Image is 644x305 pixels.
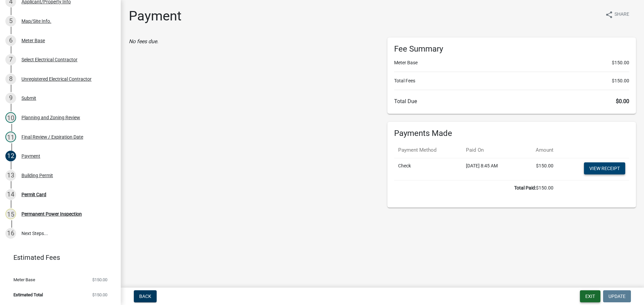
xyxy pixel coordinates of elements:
[608,294,626,299] span: Update
[21,19,51,23] div: Map/Site Info.
[21,192,46,197] div: Permit Card
[92,293,107,297] span: $150.00
[5,209,16,219] div: 15
[5,35,16,46] div: 6
[520,142,557,158] th: Amount
[21,38,45,43] div: Meter Base
[5,228,16,239] div: 16
[5,151,16,161] div: 12
[5,16,16,26] div: 5
[5,93,16,103] div: 9
[21,173,53,178] div: Building Permit
[92,278,107,282] span: $150.00
[394,77,629,84] li: Total Fees
[394,142,462,158] th: Payment Method
[129,8,181,24] h1: Payment
[580,290,600,302] button: Exit
[21,77,92,81] div: Unregistered Electrical Contractor
[13,293,43,297] span: Estimated Total
[21,115,80,120] div: Planning and Zoning Review
[584,162,625,174] a: View receipt
[612,59,629,66] span: $150.00
[129,38,158,45] i: No fees due.
[394,180,557,196] td: $150.00
[616,98,629,104] span: $0.00
[600,8,635,21] button: shareShare
[5,54,16,65] div: 7
[5,170,16,181] div: 13
[394,98,629,104] h6: Total Due
[462,158,520,180] td: [DATE] 8:45 AM
[21,212,82,216] div: Permanent Power Inspection
[394,158,462,180] td: Check
[394,129,629,138] h6: Payments Made
[462,142,520,158] th: Paid On
[13,278,35,282] span: Meter Base
[5,74,16,84] div: 8
[5,251,110,264] a: Estimated Fees
[21,96,36,100] div: Submit
[394,59,629,66] li: Meter Base
[21,57,77,62] div: Select Electrical Contractor
[21,154,40,158] div: Payment
[394,44,629,54] h6: Fee Summary
[605,11,613,19] i: share
[134,290,157,302] button: Back
[5,112,16,123] div: 10
[612,77,629,84] span: $150.00
[520,158,557,180] td: $150.00
[603,290,631,302] button: Update
[5,132,16,142] div: 11
[21,135,83,139] div: Final Review / Expiration Date
[139,294,151,299] span: Back
[614,11,629,19] span: Share
[514,185,536,190] b: Total Paid:
[5,189,16,200] div: 14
